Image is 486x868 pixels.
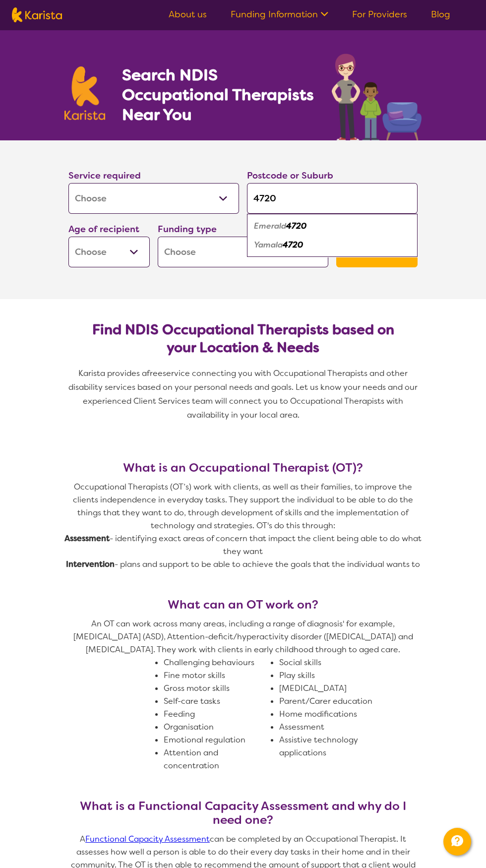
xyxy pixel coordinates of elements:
li: Social skills [279,656,387,669]
p: Occupational Therapists (OT’s) work with clients, as well as their families, to improve the clien... [64,481,422,532]
h1: Search NDIS Occupational Therapists Near You [122,65,315,124]
h3: What can an OT work on? [64,598,422,612]
img: occupational-therapy [332,54,422,140]
li: Play skills [279,669,387,682]
li: [MEDICAL_DATA] [279,682,387,695]
a: Functional Capacity Assessment [85,834,210,844]
li: Emotional regulation [164,734,271,746]
li: Gross motor skills [164,682,271,695]
span: Karista provides a [78,368,147,378]
em: 4720 [286,221,306,231]
em: Yamala [254,240,283,250]
li: Assessment [279,721,387,734]
em: Emerald [254,221,286,231]
strong: Intervention [66,559,115,569]
a: Blog [431,8,450,20]
span: service connecting you with Occupational Therapists and other disability services based on your p... [68,368,420,420]
p: An OT can work across many areas, including a range of diagnosis' for example, [MEDICAL_DATA] (AS... [64,618,422,656]
li: Home modifications [279,708,387,721]
a: Funding Information [231,8,328,20]
span: free [147,368,163,378]
li: Challenging behaviours [164,656,271,669]
li: Fine motor skills [164,669,271,682]
label: Funding type [158,223,217,235]
img: Karista logo [12,7,62,22]
div: Emerald 4720 [252,217,413,236]
input: Type [247,183,418,214]
strong: Assessment [64,533,110,544]
div: Yamala 4720 [252,236,413,254]
h3: What is a Functional Capacity Assessment and why do I need one? [64,799,422,827]
img: Karista logo [64,66,105,120]
label: Age of recipient [68,223,139,235]
p: - plans and support to be able to achieve the goals that the individual wants to [64,558,422,571]
button: Channel Menu [443,828,471,856]
li: Attention and concentration [164,746,271,772]
li: Feeding [164,708,271,721]
label: Postcode or Suburb [247,170,333,182]
label: Service required [68,170,141,182]
li: Self-care tasks [164,695,271,708]
p: - identifying exact areas of concern that impact the client being able to do what they want [64,532,422,558]
em: 4720 [283,240,303,250]
li: Parent/Carer education [279,695,387,708]
li: Assistive technology applications [279,734,387,759]
a: About us [169,8,207,20]
li: Organisation [164,721,271,734]
a: For Providers [352,8,407,20]
h2: Find NDIS Occupational Therapists based on your Location & Needs [76,321,410,357]
h3: What is an Occupational Therapist (OT)? [64,461,422,475]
